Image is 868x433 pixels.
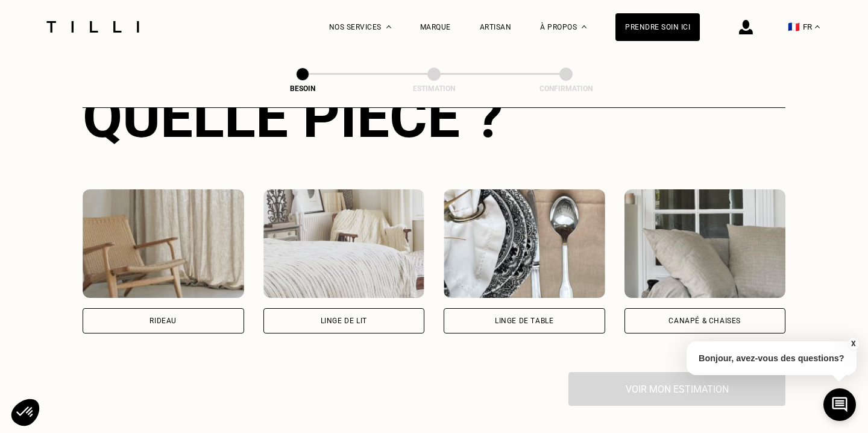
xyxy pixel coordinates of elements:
[321,317,367,324] div: Linge de lit
[386,25,391,28] img: Menu déroulant
[847,337,859,350] button: X
[668,317,741,324] div: Canapé & chaises
[420,23,451,31] a: Marque
[495,317,553,324] div: Linge de table
[263,189,425,298] img: Tilli retouche votre Linge de lit
[149,317,177,324] div: Rideau
[242,84,363,93] div: Besoin
[506,84,626,93] div: Confirmation
[815,25,820,28] img: menu déroulant
[480,23,512,31] a: Artisan
[739,20,753,34] img: icône connexion
[374,84,494,93] div: Estimation
[83,189,244,298] img: Tilli retouche votre Rideau
[624,189,786,298] img: Tilli retouche votre Canapé & chaises
[582,25,587,28] img: Menu déroulant à propos
[42,21,143,33] img: Logo du service de couturière Tilli
[444,189,605,298] img: Tilli retouche votre Linge de table
[615,13,700,41] a: Prendre soin ici
[687,341,857,375] p: Bonjour, avez-vous des questions?
[788,21,800,33] span: 🇫🇷
[83,83,785,151] div: Quelle pièce ?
